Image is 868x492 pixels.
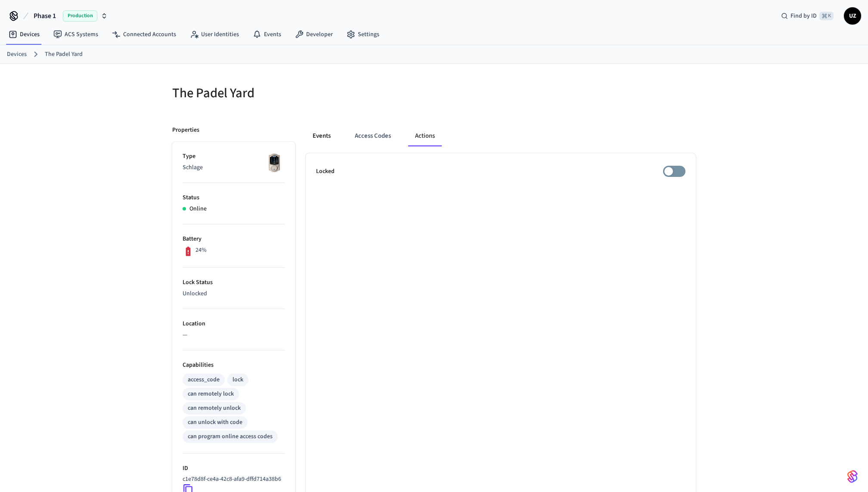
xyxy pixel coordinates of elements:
p: Properties [172,126,199,135]
div: ant example [306,126,696,146]
a: Events [246,27,288,42]
div: can unlock with code [188,418,242,427]
p: Status [183,193,285,202]
div: can remotely unlock [188,404,241,413]
button: Access Codes [348,126,398,146]
p: Locked [316,167,335,176]
div: can program online access codes [188,432,273,441]
span: UZ [845,8,860,24]
button: Events [306,126,338,146]
img: Schlage Sense Smart Deadbolt with Camelot Trim, Front [263,152,285,173]
p: c1e78d8f-ce4a-42c8-afa9-dffd714a38b6 [183,475,281,484]
a: Settings [340,27,386,42]
a: Developer [288,27,340,42]
div: can remotely lock [188,390,234,399]
div: lock [232,375,243,384]
a: Connected Accounts [105,27,183,42]
a: User Identities [183,27,246,42]
p: Battery [183,235,285,244]
a: Devices [2,27,46,42]
p: ID [183,464,285,473]
span: Phase 1 [34,11,56,21]
a: The Padel Yard [45,50,83,59]
p: Location [183,319,285,328]
p: Schlage [183,163,285,172]
p: Type [183,152,285,161]
p: Unlocked [183,289,285,298]
span: Find by ID [790,12,817,20]
button: UZ [844,7,861,25]
p: Lock Status [183,278,285,287]
h5: The Padel Yard [172,84,429,102]
a: Devices [7,50,27,59]
div: Find by ID⌘ K [774,8,840,24]
p: 24% [195,246,207,255]
button: Actions [408,126,442,146]
p: — [183,331,285,340]
div: access_code [188,375,220,384]
img: SeamLogoGradient.69752ec5.svg [847,470,858,483]
a: ACS Systems [46,27,105,42]
p: Capabilities [183,361,285,370]
span: Production [63,10,97,22]
span: ⌘ K [819,12,834,20]
p: Online [189,204,207,214]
